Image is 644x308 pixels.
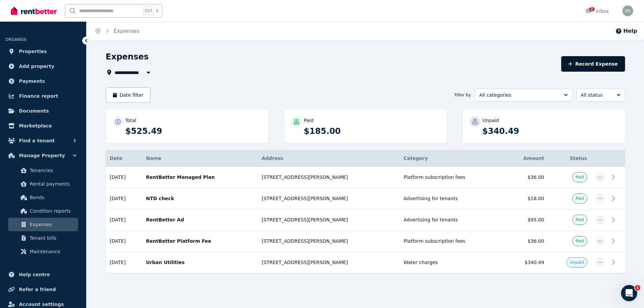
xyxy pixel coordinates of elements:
a: Documents [5,104,81,118]
p: Total [125,117,137,124]
span: Add property [19,62,54,70]
td: $95.00 [505,209,548,231]
td: [DATE] [106,231,142,252]
th: Name [142,150,258,167]
span: 1 [635,285,640,290]
th: Status [548,150,591,167]
span: Paid [575,217,584,222]
span: Tenancies [30,166,75,174]
span: Manage Property [19,151,65,160]
span: Paid [575,196,584,201]
span: ORGANISE [5,37,27,42]
p: NTD check [146,195,254,202]
td: [DATE] [106,209,142,231]
span: Help centre [19,270,50,279]
button: Record Expense [561,56,625,72]
td: $18.00 [505,188,548,209]
span: Marketplace [19,122,52,130]
h1: Expenses [106,51,149,62]
a: Help centre [5,268,81,281]
td: [STREET_ADDRESS][PERSON_NAME] [258,188,400,209]
span: Payments [19,77,45,85]
a: Properties [5,45,81,58]
span: Condition reports [30,207,75,215]
span: All categories [479,92,558,98]
a: Tenancies [8,164,78,177]
td: [STREET_ADDRESS][PERSON_NAME] [258,167,400,188]
span: Paid [575,238,584,244]
div: Inbox [585,8,609,15]
td: Platform subscription fees [400,167,505,188]
span: Finance report [19,92,58,100]
p: RentBetter Ad [146,216,254,223]
a: Bonds [8,191,78,204]
th: Amount [505,150,548,167]
button: Find a tenant [5,134,81,147]
td: $36.00 [505,167,548,188]
a: Maintenance [8,245,78,258]
p: Unpaid [482,117,499,124]
span: Find a tenant [19,137,55,145]
p: Urban Utilities [146,259,254,266]
span: Properties [19,47,47,55]
button: All status [576,89,625,101]
td: Water charges [400,252,505,273]
td: Advertising for tenants [400,188,505,209]
p: RentBetter Platform Fee [146,238,254,244]
th: Address [258,150,400,167]
button: Date filter [106,87,151,103]
span: Documents [19,107,49,115]
td: [DATE] [106,167,142,188]
iframe: Intercom live chat [621,285,637,301]
span: Ctrl [143,6,153,15]
a: Condition reports [8,204,78,218]
th: Category [400,150,505,167]
span: Bonds [30,193,75,202]
td: [STREET_ADDRESS][PERSON_NAME] [258,231,400,252]
td: Advertising for tenants [400,209,505,231]
a: Marketplace [5,119,81,133]
img: Rick Baek [622,5,633,16]
span: Unpaid [570,260,584,265]
td: $36.00 [505,231,548,252]
th: Date [106,150,142,167]
a: Expenses [8,218,78,231]
a: Expenses [114,28,139,34]
span: Maintenance [30,247,75,256]
a: Finance report [5,89,81,103]
img: RentBetter [11,6,57,16]
span: Refer a friend [19,285,56,293]
span: k [156,8,159,14]
p: $525.49 [125,126,261,137]
button: All categories [475,89,572,101]
p: $340.49 [482,126,618,137]
td: Platform subscription fees [400,231,505,252]
a: Refer a friend [5,283,81,296]
td: [DATE] [106,252,142,273]
button: Help [615,27,637,35]
span: Filter by [454,92,471,98]
p: RentBetter Managed Plan [146,174,254,181]
p: Paid [304,117,314,124]
a: Payments [5,74,81,88]
span: Expenses [30,220,75,229]
td: $340.49 [505,252,548,273]
td: [STREET_ADDRESS][PERSON_NAME] [258,252,400,273]
span: All status [581,92,611,98]
a: Rental payments [8,177,78,191]
p: $185.00 [304,126,440,137]
td: [DATE] [106,188,142,209]
a: Tenant bills [8,231,78,245]
nav: Breadcrumb [87,22,147,41]
span: Tenant bills [30,234,75,242]
span: Rental payments [30,180,75,188]
button: Manage Property [5,149,81,162]
a: Add property [5,60,81,73]
td: [STREET_ADDRESS][PERSON_NAME] [258,209,400,231]
span: Paid [575,174,584,180]
span: 2 [589,7,595,11]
